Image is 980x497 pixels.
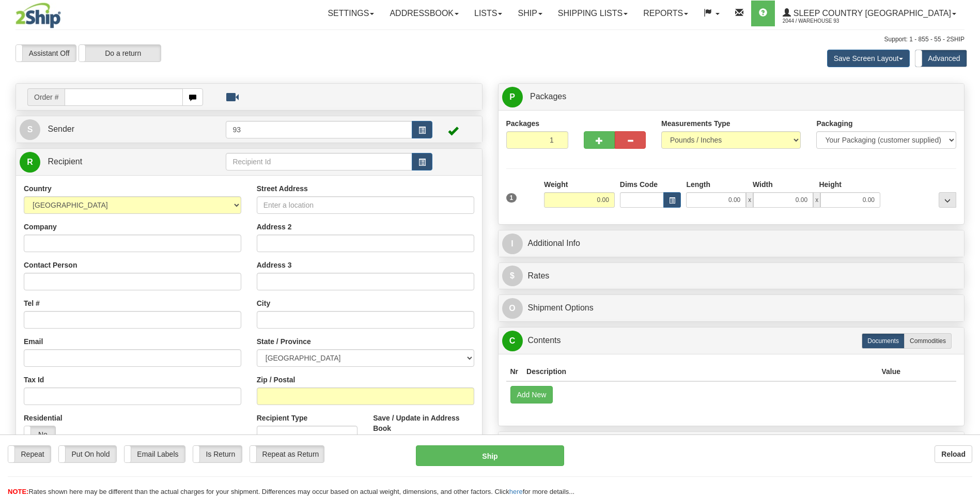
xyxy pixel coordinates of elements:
[502,331,523,351] span: C
[257,375,295,385] label: Zip / Postal
[24,375,44,385] label: Tax Id
[20,152,40,173] span: R
[502,266,523,286] span: $
[79,45,161,61] label: Do a return
[813,192,820,208] span: x
[775,1,964,26] a: Sleep Country [GEOGRAPHIC_DATA] 2044 / Warehouse 93
[466,1,510,26] a: Lists
[510,1,550,26] a: Ship
[935,445,972,463] button: Reload
[24,336,43,347] label: Email
[686,179,710,190] label: Length
[550,1,635,26] a: Shipping lists
[877,362,905,381] th: Value
[24,426,55,443] label: No
[939,192,956,208] div: ...
[661,118,730,129] label: Measurements Type
[522,362,877,381] th: Description
[48,125,74,133] span: Sender
[8,488,28,495] span: NOTE:
[506,362,523,381] th: Nr
[502,298,961,319] a: OShipment Options
[502,266,961,287] a: $Rates
[506,118,540,129] label: Packages
[20,151,203,173] a: R Recipient
[941,450,966,458] b: Reload
[783,16,860,26] span: 2044 / Warehouse 93
[915,50,967,67] label: Advanced
[48,157,82,166] span: Recipient
[20,119,40,140] span: S
[746,192,753,208] span: x
[502,233,961,254] a: IAdditional Info
[502,330,961,351] a: CContents
[502,86,961,107] a: P Packages
[827,50,910,67] button: Save Screen Layout
[257,298,270,308] label: City
[257,183,308,194] label: Street Address
[24,183,52,194] label: Country
[125,446,185,462] label: Email Labels
[320,1,382,26] a: Settings
[15,3,61,28] img: logo2044.jpg
[791,9,951,18] span: Sleep Country [GEOGRAPHIC_DATA]
[502,298,523,319] span: O
[635,1,696,26] a: Reports
[24,298,40,308] label: Tel #
[8,446,51,462] label: Repeat
[16,45,76,61] label: Assistant Off
[27,88,65,106] span: Order #
[59,446,116,462] label: Put On hold
[257,196,474,214] input: Enter a location
[544,179,568,190] label: Weight
[257,413,308,423] label: Recipient Type
[530,92,566,101] span: Packages
[20,119,226,140] a: S Sender
[904,333,952,349] label: Commodities
[416,445,564,466] button: Ship
[620,179,658,190] label: Dims Code
[862,333,905,349] label: Documents
[226,153,412,170] input: Recipient Id
[753,179,773,190] label: Width
[382,1,466,26] a: Addressbook
[15,35,965,44] div: Support: 1 - 855 - 55 - 2SHIP
[250,446,324,462] label: Repeat as Return
[373,413,474,433] label: Save / Update in Address Book
[193,446,242,462] label: Is Return
[819,179,842,190] label: Height
[506,193,517,203] span: 1
[24,260,77,270] label: Contact Person
[24,413,63,423] label: Residential
[502,87,523,107] span: P
[502,234,523,254] span: I
[257,336,311,347] label: State / Province
[509,488,523,495] a: here
[956,196,979,301] iframe: chat widget
[510,386,553,403] button: Add New
[24,222,57,232] label: Company
[816,118,852,129] label: Packaging
[226,121,412,138] input: Sender Id
[257,260,292,270] label: Address 3
[257,222,292,232] label: Address 2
